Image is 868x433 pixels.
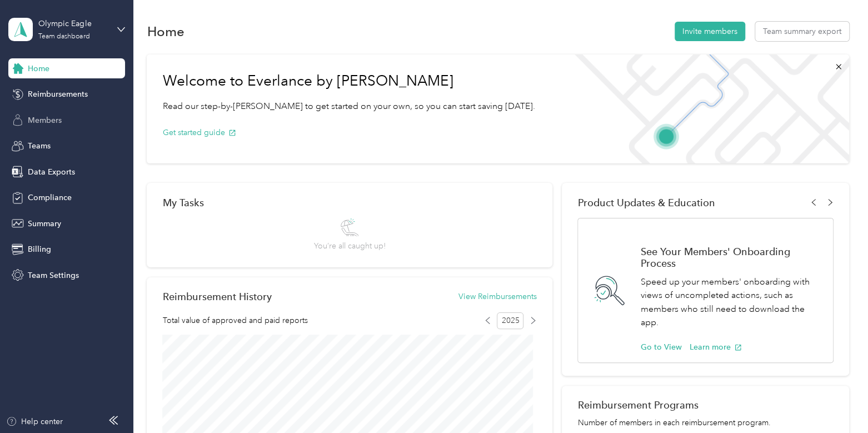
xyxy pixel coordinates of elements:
[28,243,51,255] span: Billing
[6,416,63,427] button: Help center
[314,240,386,252] span: You’re all caught up!
[497,312,523,329] span: 2025
[162,291,271,302] h2: Reimbursement History
[28,115,62,126] span: Members
[162,99,535,113] p: Read our step-by-[PERSON_NAME] to get started on your own, so you can start saving [DATE].
[675,22,745,41] button: Invite members
[577,417,833,429] p: Number of members in each reimbursement program.
[38,18,108,29] div: Olympic Eagle
[28,63,49,74] span: Home
[28,140,51,152] span: Teams
[577,399,833,411] h2: Reimbursement Programs
[806,371,868,433] iframe: Everlance-gr Chat Button Frame
[458,291,537,302] button: View Reimbursements
[162,127,236,138] button: Get started guide
[28,218,61,230] span: Summary
[28,270,79,281] span: Team Settings
[38,33,89,40] div: Team dashboard
[162,197,536,208] div: My Tasks
[28,166,75,178] span: Data Exports
[162,72,535,90] h1: Welcome to Everlance by [PERSON_NAME]
[28,88,88,100] span: Reimbursements
[577,197,715,208] span: Product Updates & Education
[162,315,307,326] span: Total value of approved and paid reports
[689,341,742,353] button: Learn more
[640,341,681,353] button: Go to View
[563,54,849,163] img: Welcome to everlance
[640,275,821,330] p: Speed up your members' onboarding with views of uncompleted actions, such as members who still ne...
[28,192,72,203] span: Compliance
[147,26,184,37] h1: Home
[755,22,849,41] button: Team summary export
[640,246,821,269] h1: See Your Members' Onboarding Process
